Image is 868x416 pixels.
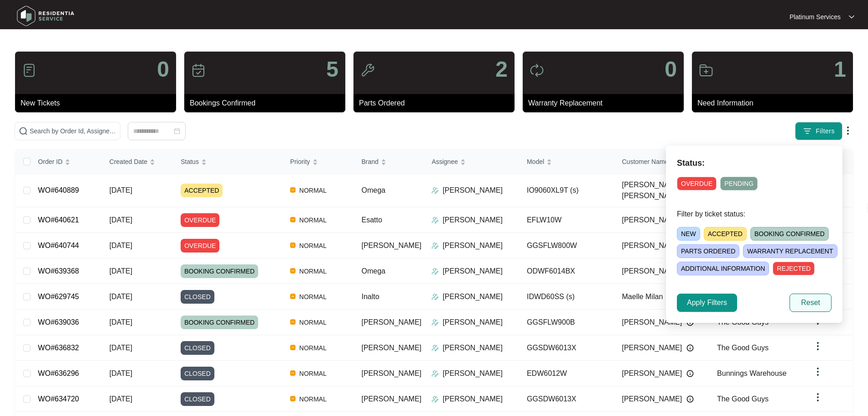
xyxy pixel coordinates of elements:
p: Warranty Replacement [528,98,684,109]
img: residentia service logo [14,2,78,30]
span: Priority [290,157,310,167]
th: Assignee [424,150,520,174]
img: dropdown arrow [812,366,823,377]
td: EFLW10W [520,207,615,233]
button: Apply Filters [677,294,737,312]
span: [PERSON_NAME] [622,368,682,379]
a: WO#636296 [38,369,79,377]
img: Assigner Icon [431,293,439,300]
a: WO#640621 [38,216,79,224]
p: [PERSON_NAME] [442,240,503,251]
p: Need Information [697,98,853,109]
span: Bunnings Warehouse [717,369,786,377]
img: Assigner Icon [431,242,439,249]
img: Assigner Icon [431,319,439,326]
th: Model [520,150,615,174]
th: Brand [354,150,424,174]
span: NORMAL [296,215,330,226]
span: The Good Guys [717,318,769,326]
button: Reset [790,294,832,312]
img: icon [191,63,206,78]
p: [PERSON_NAME] [442,266,503,277]
a: WO#634720 [38,395,79,403]
span: Status [181,157,199,167]
th: Created Date [102,150,173,174]
img: Assigner Icon [431,268,439,275]
img: search-icon [19,126,28,136]
img: Vercel Logo [290,217,296,222]
img: Info icon [686,395,694,403]
span: [DATE] [109,369,132,377]
p: 0 [665,58,677,80]
span: [PERSON_NAME] [622,266,682,277]
img: Vercel Logo [290,242,296,248]
td: GGSDW6013X [520,386,615,412]
img: Vercel Logo [290,187,296,193]
img: Assigner Icon [431,216,439,224]
button: filter iconFilters [795,122,842,140]
span: CLOSED [181,290,214,304]
td: IDWD60SS (s) [520,284,615,310]
span: [PERSON_NAME] [622,240,682,251]
p: 2 [495,58,508,80]
span: [DATE] [109,186,132,194]
p: 1 [834,58,846,80]
span: [PERSON_NAME] [622,342,682,353]
p: Filter by ticket status: [677,209,832,220]
span: Inalto [361,293,379,300]
img: Vercel Logo [290,396,296,401]
span: [PERSON_NAME] [361,369,421,377]
p: [PERSON_NAME] [442,368,503,379]
span: OVERDUE [181,213,219,227]
span: OVERDUE [181,239,219,253]
td: GGSFLW900B [520,310,615,335]
span: BOOKING CONFIRMED [181,264,258,278]
span: [DATE] [109,242,132,249]
span: Omega [361,186,385,194]
span: ACCEPTED [704,227,747,241]
span: NORMAL [296,342,330,353]
img: icon [22,63,36,78]
p: [PERSON_NAME] [442,317,503,328]
th: Customer Name [615,150,710,174]
span: BOOKING CONFIRMED [750,227,829,241]
img: dropdown arrow [849,15,854,19]
p: Parts Ordered [359,98,515,109]
span: [PERSON_NAME] [622,394,682,405]
th: Order ID [31,150,102,174]
img: Assigner Icon [431,344,439,352]
p: 5 [326,58,338,80]
p: [PERSON_NAME] [442,291,503,302]
th: Priority [283,150,354,174]
span: PENDING [720,177,758,190]
a: WO#640889 [38,186,79,194]
span: Model [527,157,544,167]
span: [PERSON_NAME] and [PERSON_NAME] ... [622,179,698,201]
span: [PERSON_NAME] [361,318,421,326]
img: filter icon [803,126,812,136]
img: dropdown arrow [812,392,823,403]
p: [PERSON_NAME] [442,215,503,226]
td: GGSDW6013X [520,335,615,361]
img: Assigner Icon [431,370,439,377]
p: Bookings Confirmed [190,98,345,109]
span: [PERSON_NAME] [361,395,421,403]
th: Status [173,150,283,174]
img: icon [360,63,375,78]
span: [DATE] [109,267,132,275]
span: CLOSED [181,341,214,355]
img: Vercel Logo [290,294,296,299]
span: Brand [361,157,378,167]
span: [DATE] [109,344,132,352]
img: Vercel Logo [290,319,296,325]
span: [PERSON_NAME] [622,317,682,328]
a: WO#640744 [38,242,79,249]
span: [PERSON_NAME] [361,344,421,352]
span: NORMAL [296,185,330,196]
img: Vercel Logo [290,268,296,274]
img: Vercel Logo [290,345,296,350]
span: PARTS ORDERED [677,244,739,258]
span: NEW [677,227,700,241]
span: Reset [801,297,820,308]
img: Info icon [686,370,694,377]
